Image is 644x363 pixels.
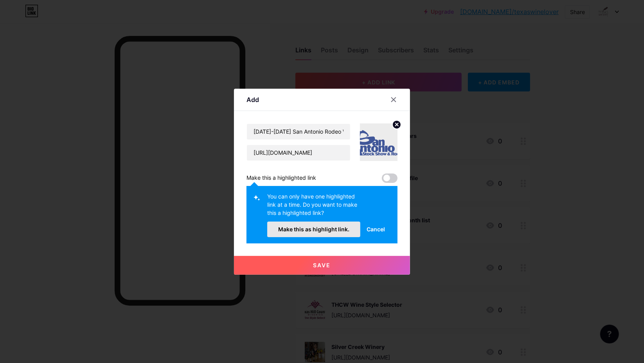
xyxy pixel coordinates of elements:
button: Save [234,256,410,275]
span: Make this as highlight link. [278,226,349,232]
button: Make this as highlight link. [267,222,360,237]
button: Cancel [360,222,391,237]
img: link_thumbnail [360,123,398,161]
div: You can only have one highlighted link at a time. Do you want to make this a highlighted link? [267,192,360,222]
span: Cancel [367,225,385,233]
div: Make this a highlighted link [246,173,316,183]
span: Save [313,262,331,268]
input: URL [247,145,350,161]
input: Title [247,124,350,139]
div: Add [246,95,259,104]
